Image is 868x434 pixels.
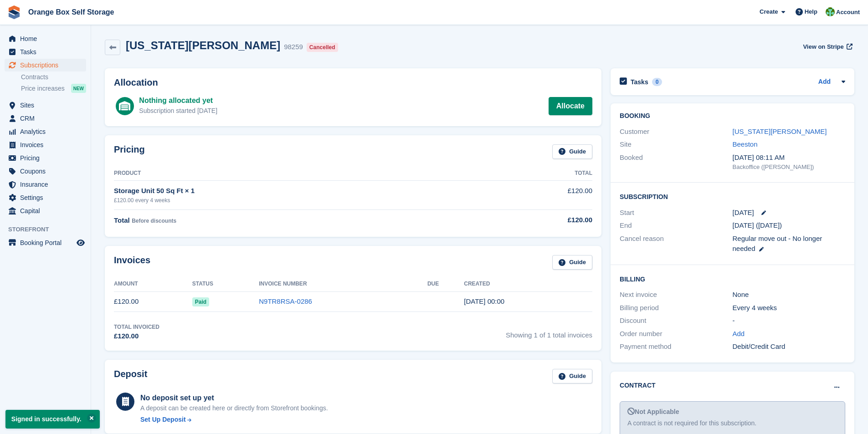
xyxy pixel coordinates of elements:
[284,42,303,52] div: 98259
[652,78,663,86] div: 0
[20,99,75,112] span: Sites
[805,7,817,16] span: Help
[733,329,745,339] a: Add
[5,138,86,151] a: menu
[803,42,843,51] span: View on Stripe
[818,77,831,87] a: Add
[733,128,827,135] a: [US_STATE][PERSON_NAME]
[5,204,86,217] a: menu
[549,97,592,115] a: Allocate
[140,393,328,403] div: No deposit set up yet
[620,274,845,283] h2: Billing
[140,403,328,413] p: A deposit can be created here or directly from Storefront bookings.
[20,59,75,71] span: Subscriptions
[733,208,754,218] time: 2025-08-29 23:00:00 UTC
[620,127,732,137] div: Customer
[114,331,159,342] div: £120.00
[480,181,592,209] td: £120.00
[20,138,75,151] span: Invoices
[627,419,837,428] div: A contract is not required for this subscription.
[114,369,147,384] h2: Deposit
[7,5,21,19] img: stora-icon-8386f47178a22dfd0bd8f6a31ec36ba5ce8667c1dd55bd0f319d3a0aa187defe.svg
[5,32,86,45] a: menu
[760,7,778,16] span: Create
[5,152,86,164] a: menu
[631,78,648,86] h2: Tasks
[620,208,732,218] div: Start
[114,255,150,270] h2: Invoices
[5,112,86,125] a: menu
[733,235,822,253] span: Regular move out - No longer needed
[25,5,118,20] a: Orange Box Self Storage
[552,255,592,270] a: Guide
[20,125,75,138] span: Analytics
[620,381,656,390] h2: Contract
[627,407,837,417] div: Not Applicable
[20,152,75,164] span: Pricing
[464,297,504,305] time: 2025-08-29 23:00:35 UTC
[506,323,592,342] span: Showing 1 of 1 total invoices
[836,8,860,17] span: Account
[427,277,464,291] th: Due
[480,215,592,225] div: £120.00
[140,415,328,424] a: Set Up Deposit
[259,297,312,305] a: N9TR8RSA-0286
[620,329,732,339] div: Order number
[20,178,75,191] span: Insurance
[5,125,86,138] a: menu
[5,46,86,58] a: menu
[192,297,209,306] span: Paid
[8,225,91,234] span: Storefront
[71,84,86,93] div: NEW
[733,290,845,300] div: None
[733,342,845,352] div: Debit/Credit Card
[21,84,65,93] span: Price increases
[114,277,192,291] th: Amount
[21,83,86,93] a: Price increases NEW
[126,39,280,51] h2: [US_STATE][PERSON_NAME]
[75,237,86,248] a: Preview store
[20,236,75,249] span: Booking Portal
[620,112,845,120] h2: Booking
[114,144,145,159] h2: Pricing
[20,46,75,58] span: Tasks
[114,186,480,196] div: Storage Unit 50 Sq Ft × 1
[620,303,732,313] div: Billing period
[5,178,86,191] a: menu
[620,316,732,326] div: Discount
[114,216,130,224] span: Total
[5,410,100,429] p: Signed in successfully.
[620,234,732,254] div: Cancel reason
[733,153,845,163] div: [DATE] 08:11 AM
[307,43,338,52] div: Cancelled
[114,291,192,312] td: £120.00
[733,316,845,326] div: -
[132,218,176,224] span: Before discounts
[620,153,732,172] div: Booked
[114,196,480,204] div: £120.00 every 4 weeks
[5,236,86,249] a: menu
[480,166,592,181] th: Total
[464,277,592,291] th: Created
[5,99,86,112] a: menu
[20,165,75,178] span: Coupons
[114,323,159,331] div: Total Invoiced
[5,165,86,178] a: menu
[192,277,259,291] th: Status
[620,220,732,231] div: End
[20,32,75,45] span: Home
[733,221,782,229] span: [DATE] ([DATE])
[5,59,86,71] a: menu
[733,140,758,148] a: Beeston
[620,342,732,352] div: Payment method
[826,7,835,16] img: Binder Bhardwaj
[114,166,480,181] th: Product
[20,204,75,217] span: Capital
[139,106,217,116] div: Subscription started [DATE]
[259,277,427,291] th: Invoice Number
[139,95,217,106] div: Nothing allocated yet
[733,163,845,172] div: Backoffice ([PERSON_NAME])
[20,112,75,125] span: CRM
[620,139,732,150] div: Site
[114,77,592,88] h2: Allocation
